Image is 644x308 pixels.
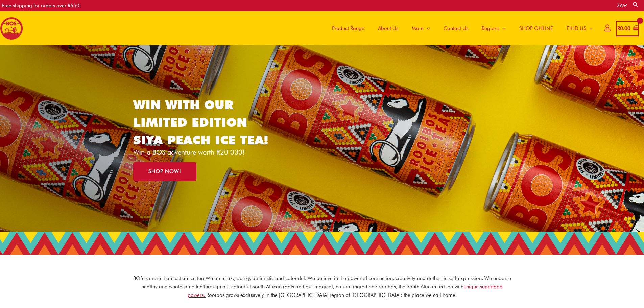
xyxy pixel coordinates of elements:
nav: Site Navigation [320,11,599,45]
a: About Us [371,11,405,45]
span: More [412,18,424,39]
span: Contact Us [444,18,468,39]
span: R [617,25,620,31]
a: SHOP ONLINE [512,11,560,45]
span: Product Range [332,18,364,39]
span: About Us [378,18,398,39]
a: ZA [617,3,627,9]
span: SHOP ONLINE [519,18,553,39]
a: Product Range [325,11,371,45]
span: Regions [482,18,499,39]
a: View Shopping Cart, empty [616,21,639,36]
a: Contact Us [437,11,475,45]
a: More [405,11,437,45]
a: WIN WITH OUR LIMITED EDITION SIYA PEACH ICE TEA! [133,97,268,147]
a: unique superfood powers. [188,284,503,298]
a: Regions [475,11,512,45]
bdi: 0.00 [617,25,630,31]
a: SHOP NOW! [133,162,196,181]
span: FIND US [567,18,586,39]
a: Search button [632,1,639,8]
p: BOS is more than just an ice tea. We are crazy, quirky, optimistic and colourful. We believe in t... [133,274,511,299]
p: Win a BOS adventure worth R20 000! [133,149,279,156]
span: SHOP NOW! [148,169,181,174]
